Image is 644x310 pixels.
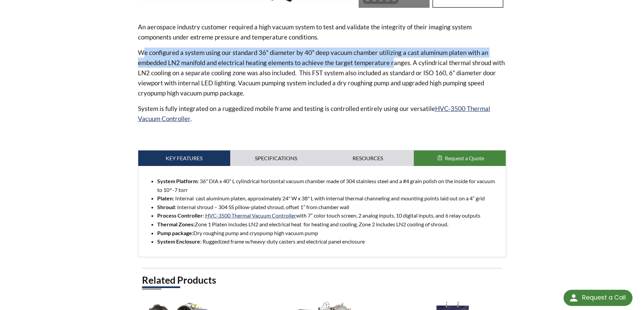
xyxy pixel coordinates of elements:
[157,203,501,212] li: : Internal shroud – 304 SS pillow-plated shroud, offset 1” from chamber wall
[414,150,506,166] button: Request a Quote
[138,22,506,42] p: An aerospace industry customer required a high vacuum system to test and validate the integrity o...
[157,221,195,227] strong: Thermal Zones:
[157,194,501,203] li: : Internal cast aluminum platen, approximately 24" W x 38" L with internal thermal channeling and...
[445,155,484,161] span: Request a Quote
[157,195,173,201] strong: Platen
[157,230,193,236] strong: Pump package:
[138,150,230,166] a: Key Features
[138,104,506,124] p: System is fully integrated on a ruggedized mobile frame and testing is controlled entirely using ...
[322,150,414,166] a: Resources
[157,229,501,237] li: Dry roughing pump and cryopump high vacuum pump
[157,204,175,210] strong: Shroud
[157,212,203,219] strong: Process Controller
[157,178,197,184] strong: System Platform
[205,212,296,219] a: HVC-3500 Thermal Vacuum Controller
[157,238,200,245] strong: System Enclosure
[157,177,501,194] li: : 36" DIA x 40" L cylindrical horizontal vacuum chamber made of 304 stainless steel and a #4 grai...
[157,220,501,229] li: Zone 1 Platen includes LN2 and electrical heat for heating and cooling, Zone 2 includes LN2 cooli...
[230,150,322,166] a: Specifications
[138,48,506,98] p: We configured a system using our standard 36" diameter by 40" deep vacuum chamber utilizing a cas...
[157,211,501,220] li: : with 7” color touch screen, 2 analog inputs, 10 digital inputs, and 6 relay outputs
[157,237,501,246] li: : Ruggedized frame w/heavy-duty casters and electrical panel enclosure
[568,292,579,303] img: round button
[142,274,502,286] h2: Related Products
[564,290,633,306] div: Request a Call
[582,290,626,305] div: Request a Call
